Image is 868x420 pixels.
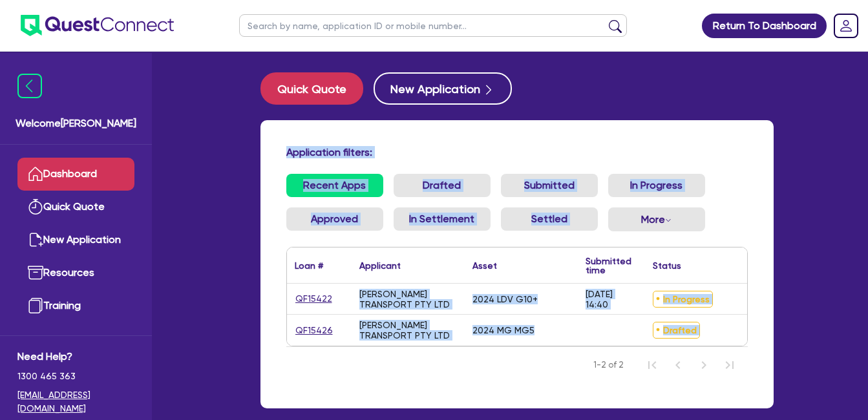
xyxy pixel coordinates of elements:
[295,323,333,338] a: QF15426
[260,72,374,105] a: Quick Quote
[608,207,705,231] button: Dropdown toggle
[501,174,598,197] a: Submitted
[17,388,134,415] a: [EMAIL_ADDRESS][DOMAIN_NAME]
[691,352,717,378] button: Next Page
[501,207,598,231] a: Settled
[17,349,134,364] span: Need Help?
[17,370,134,383] span: 1300 465 363
[28,232,43,247] img: new-application
[593,359,624,372] span: 1-2 of 2
[665,352,691,378] button: Previous Page
[829,9,863,43] a: Dropdown toggle
[17,74,42,98] img: icon-menu-close
[17,224,134,257] a: New Application
[17,191,134,224] a: Quick Quote
[21,15,174,36] img: quest-connect-logo-blue
[286,174,383,197] a: Recent Apps
[17,289,134,322] a: Training
[472,294,538,304] div: 2024 LDV G10+
[586,289,637,310] div: [DATE] 14:40
[586,257,631,275] div: Submitted time
[28,199,43,215] img: quick-quote
[653,322,700,339] span: Drafted
[653,261,681,270] div: Status
[653,291,713,308] span: In Progress
[374,72,512,105] button: New Application
[359,261,401,270] div: Applicant
[286,207,383,231] a: Approved
[260,72,363,105] button: Quick Quote
[359,320,457,341] div: [PERSON_NAME] TRANSPORT PTY LTD
[16,116,136,131] span: Welcome [PERSON_NAME]
[472,325,535,335] div: 2024 MG MG5
[394,207,491,231] a: In Settlement
[608,174,705,197] a: In Progress
[28,265,43,280] img: resources
[394,174,491,197] a: Drafted
[286,146,748,158] h4: Application filters:
[472,261,497,270] div: Asset
[359,289,457,310] div: [PERSON_NAME] TRANSPORT PTY LTD
[28,298,43,313] img: training
[702,14,827,38] a: Return To Dashboard
[717,352,743,378] button: Last Page
[17,257,134,289] a: Resources
[17,158,134,191] a: Dashboard
[295,261,323,270] div: Loan #
[295,291,333,306] a: QF15422
[639,352,665,378] button: First Page
[239,14,627,37] input: Search by name, application ID or mobile number...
